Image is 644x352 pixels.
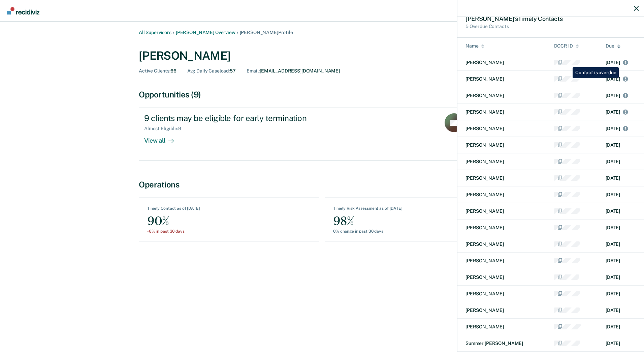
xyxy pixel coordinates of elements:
[606,192,620,197] span: [DATE]
[457,319,546,335] td: [PERSON_NAME]
[606,324,620,329] span: [DATE]
[457,120,546,137] td: [PERSON_NAME]
[457,71,546,87] td: [PERSON_NAME]
[457,203,546,219] td: [PERSON_NAME]
[457,219,546,236] td: [PERSON_NAME]
[457,286,546,302] td: [PERSON_NAME]
[606,159,620,164] span: [DATE]
[606,43,620,49] div: Due
[554,43,579,49] div: DOCR ID
[457,269,546,286] td: [PERSON_NAME]
[606,126,628,131] span: [DATE]
[606,225,620,230] span: [DATE]
[457,335,546,352] td: Summer [PERSON_NAME]
[457,54,546,71] td: [PERSON_NAME]
[457,137,546,153] td: [PERSON_NAME]
[457,236,546,253] td: [PERSON_NAME]
[457,104,546,120] td: [PERSON_NAME]
[457,186,546,203] td: [PERSON_NAME]
[465,15,636,23] div: [PERSON_NAME] ’s Timely Contact s
[606,76,628,82] span: [DATE]
[606,60,628,65] span: [DATE]
[606,258,620,263] span: [DATE]
[606,307,620,313] span: [DATE]
[606,142,620,148] span: [DATE]
[457,253,546,269] td: [PERSON_NAME]
[606,274,620,280] span: [DATE]
[457,302,546,319] td: [PERSON_NAME]
[606,93,628,98] span: [DATE]
[606,341,620,346] span: [DATE]
[606,175,620,181] span: [DATE]
[465,24,636,29] div: 5 Overdue Contacts
[606,109,628,115] span: [DATE]
[606,208,620,214] span: [DATE]
[606,241,620,247] span: [DATE]
[457,87,546,104] td: [PERSON_NAME]
[606,291,620,296] span: [DATE]
[457,153,546,170] td: [PERSON_NAME]
[457,170,546,186] td: [PERSON_NAME]
[465,43,484,49] div: Name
